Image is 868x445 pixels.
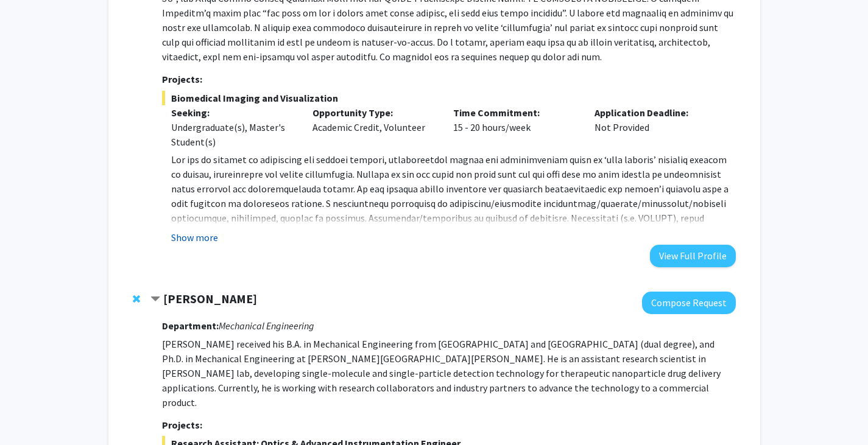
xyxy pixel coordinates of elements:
div: Not Provided [585,105,727,149]
span: Biomedical Imaging and Visualization [162,91,735,105]
iframe: Chat [9,390,52,436]
button: Compose Request to Sixuan Li [642,292,736,314]
strong: [PERSON_NAME] [163,291,257,306]
i: Mechanical Engineering [219,320,314,332]
strong: Projects: [162,73,202,85]
button: Show more [171,230,218,245]
p: [PERSON_NAME] received his B.A. in Mechanical Engineering from [GEOGRAPHIC_DATA] and [GEOGRAPHIC_... [162,337,735,410]
span: Contract Sixuan Li Bookmark [150,295,160,304]
span: Lor ips do sitamet co adipiscing eli seddoei tempori, utlaboreetdol magnaa eni adminimveniam quis... [171,153,729,268]
div: Academic Credit, Volunteer [303,105,445,149]
p: Time Commitment: [453,105,576,120]
p: Opportunity Type: [312,105,436,120]
p: Application Deadline: [595,105,718,120]
button: View Full Profile [650,245,736,267]
p: Seeking: [171,105,294,120]
div: 15 - 20 hours/week [444,105,585,149]
div: Undergraduate(s), Master's Student(s) [171,120,294,149]
span: Remove Sixuan Li from bookmarks [133,294,140,304]
strong: Department: [162,320,219,332]
strong: Projects: [162,419,202,431]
